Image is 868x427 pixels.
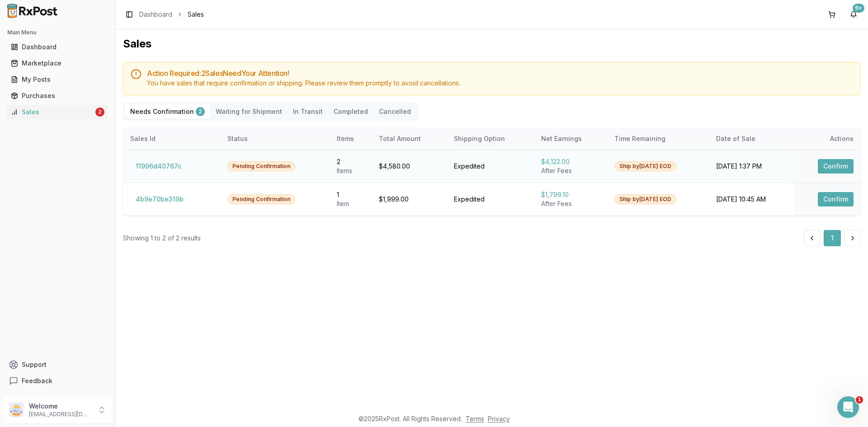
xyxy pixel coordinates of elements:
th: Status [220,128,330,150]
div: 2 [95,108,104,117]
span: 1 [856,396,863,404]
th: Total Amount [372,128,447,150]
th: Net Earnings [534,128,607,150]
a: Terms [466,415,484,422]
th: Items [330,128,372,150]
div: 2 [196,107,205,116]
div: Expedited [454,162,527,171]
div: Item s [337,166,364,175]
th: Sales Id [123,128,220,150]
th: Actions [794,128,861,150]
button: Support [4,357,112,373]
div: Pending Confirmation [227,194,295,204]
h5: Action Required: 2 Sale s Need Your Attention! [147,70,853,77]
button: 1 [824,230,841,246]
button: Cancelled [373,104,416,119]
button: Confirm [818,159,854,174]
a: Privacy [488,415,510,422]
a: Dashboard [139,10,172,19]
div: 9+ [853,4,864,13]
div: Showing 1 to 2 of 2 results [123,234,201,243]
div: [DATE] 10:45 AM [716,195,787,204]
button: Marketplace [4,56,112,70]
div: $1,999.00 [379,195,439,204]
div: Pending Confirmation [227,161,295,171]
button: Feedback [4,373,112,389]
button: Sales2 [4,105,112,119]
div: Ship by [DATE] EOD [614,194,676,204]
nav: breadcrumb [139,10,204,19]
button: My Posts [4,72,112,87]
a: Sales2 [7,104,108,120]
span: Feedback [22,376,52,385]
div: $1,799.10 [541,190,600,199]
img: User avatar [9,403,24,417]
a: My Posts [7,71,108,88]
div: 2 [337,157,364,166]
div: Item [337,199,364,208]
p: Welcome [29,402,92,411]
div: Purchases [11,91,104,100]
button: 4b9e70be319b [130,192,189,206]
button: In Transit [288,104,328,119]
button: 9+ [846,7,861,22]
button: Completed [328,104,373,119]
p: [EMAIL_ADDRESS][DOMAIN_NAME] [29,411,92,418]
div: $4,122.00 [541,157,600,166]
div: You have sales that require confirmation or shipping. Please review them promptly to avoid cancel... [147,79,853,88]
div: My Posts [11,75,104,84]
th: Shipping Option [447,128,534,150]
div: Expedited [454,195,527,204]
div: Sales [11,108,94,117]
a: Purchases [7,88,108,104]
h2: Main Menu [7,29,108,36]
iframe: Intercom live chat [837,396,859,418]
div: $4,580.00 [379,162,439,171]
div: Ship by [DATE] EOD [614,161,676,171]
div: After Fees [541,166,600,175]
div: Dashboard [11,42,104,52]
img: RxPost Logo [4,4,61,18]
div: After Fees [541,199,600,208]
button: Confirm [818,192,854,206]
th: Time Remaining [607,128,709,150]
div: Marketplace [11,59,104,68]
th: Date of Sale [709,128,794,150]
h1: Sales [123,37,861,51]
div: [DATE] 1:37 PM [716,162,787,171]
button: Purchases [4,89,112,103]
a: Dashboard [7,39,108,55]
a: Marketplace [7,55,108,71]
div: 1 [337,190,364,199]
button: Waiting for Shipment [210,104,288,119]
button: 11996d40767c [130,159,187,174]
span: Sales [188,10,204,19]
button: Needs Confirmation [125,104,210,119]
button: Dashboard [4,40,112,54]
